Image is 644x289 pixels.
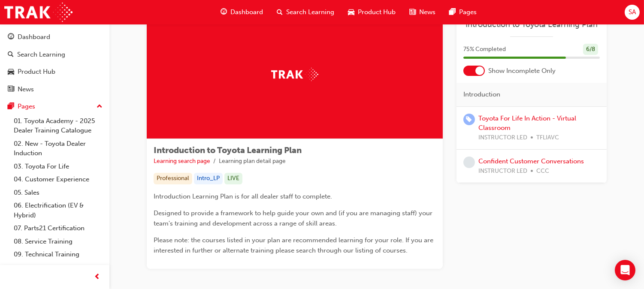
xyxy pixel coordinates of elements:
[10,173,106,186] a: 04. Customer Experience
[8,51,14,59] span: search-icon
[8,68,14,76] span: car-icon
[221,7,227,18] span: guage-icon
[10,222,106,235] a: 07. Parts21 Certification
[154,157,210,165] a: Learning search page
[341,3,402,21] a: car-iconProduct Hub
[536,166,549,176] span: CCC
[625,5,640,20] button: SA
[97,101,103,112] span: up-icon
[8,103,14,111] span: pages-icon
[154,193,332,200] span: Introduction Learning Plan is for all dealer staff to complete.
[10,248,106,261] a: 09. Technical Training
[459,7,477,17] span: Pages
[3,29,106,45] a: Dashboard
[463,45,506,54] span: 75 % Completed
[154,236,435,254] span: Please note: the courses listed in your plan are recommended learning for your role. If you are i...
[442,3,484,21] a: pages-iconPages
[419,7,435,17] span: News
[3,99,106,114] button: Pages
[17,50,65,60] div: Search Learning
[154,209,434,227] span: Designed to provide a framework to help guide your own and (if you are managing staff) your team'...
[4,3,73,22] img: Trak
[629,7,636,17] span: SA
[3,27,106,99] button: DashboardSearch LearningProduct HubNews
[478,166,527,176] span: INSTRUCTOR LED
[478,157,584,165] a: Confident Customer Conversations
[615,260,635,280] div: Open Intercom Messenger
[286,7,334,17] span: Search Learning
[536,133,559,143] span: TFLIAVC
[10,261,106,274] a: 10. TUNE Rev-Up Training
[583,44,598,55] div: 6 / 8
[3,81,106,97] a: News
[478,114,576,132] a: Toyota For Life In Action - Virtual Classroom
[463,20,600,30] a: Introduction to Toyota Learning Plan
[3,64,106,80] a: Product Hub
[348,7,354,18] span: car-icon
[10,114,106,137] a: 01. Toyota Academy - 2025 Dealer Training Catalogue
[18,84,34,94] div: News
[270,3,341,21] a: search-iconSearch Learning
[18,67,55,77] div: Product Hub
[214,3,270,21] a: guage-iconDashboard
[271,68,318,81] img: Trak
[463,157,475,168] span: learningRecordVerb_NONE-icon
[154,145,302,155] span: Introduction to Toyota Learning Plan
[94,272,101,283] span: prev-icon
[230,7,263,17] span: Dashboard
[358,7,396,17] span: Product Hub
[463,114,475,125] span: learningRecordVerb_ENROLL-icon
[219,157,286,166] li: Learning plan detail page
[10,137,106,160] a: 02. New - Toyota Dealer Induction
[154,173,192,184] div: Professional
[3,47,106,63] a: Search Learning
[10,160,106,173] a: 03. Toyota For Life
[224,173,242,184] div: LIVE
[463,90,500,99] span: Introduction
[10,186,106,199] a: 05. Sales
[449,7,456,18] span: pages-icon
[478,133,527,143] span: INSTRUCTOR LED
[18,32,50,42] div: Dashboard
[277,7,283,18] span: search-icon
[10,199,106,222] a: 06. Electrification (EV & Hybrid)
[409,7,416,18] span: news-icon
[18,102,35,111] div: Pages
[402,3,442,21] a: news-iconNews
[10,235,106,248] a: 08. Service Training
[8,33,14,41] span: guage-icon
[488,66,556,76] span: Show Incomplete Only
[8,86,14,93] span: news-icon
[194,173,223,184] div: Intro_LP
